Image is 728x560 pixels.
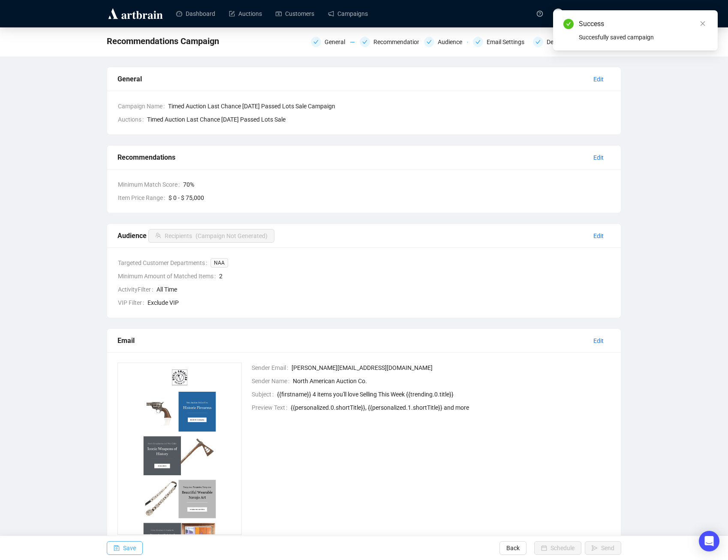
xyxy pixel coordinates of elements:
[362,39,367,45] span: check
[117,335,587,346] div: Email
[156,285,611,294] span: All Time
[475,39,481,45] span: check
[147,115,286,124] span: Timed Auction Last Chance [DATE] Passed Lots Sale
[176,3,215,25] a: Dashboard
[360,37,419,47] div: Recommendations
[473,37,528,47] div: Email Settings
[587,334,611,348] button: Edit
[587,72,611,86] button: Edit
[117,152,587,163] div: Recommendations
[427,39,432,45] span: check
[118,115,147,124] span: Auctions
[117,363,242,535] img: 1716570419544-6MkMA4wAX4JGzwGc.png
[118,285,156,294] span: ActivityFilter
[313,39,319,45] span: check
[211,258,228,268] span: NAA
[563,19,574,29] span: check-circle
[587,151,611,164] button: Edit
[117,232,274,240] span: Audience
[107,541,143,555] button: Save
[168,193,611,203] span: $ 0 - $ 75,000
[107,7,164,21] img: logo
[252,390,277,399] span: Subject
[123,536,136,560] span: Save
[328,3,368,25] a: Campaigns
[107,34,219,48] span: Recommendations Campaign
[487,37,529,47] div: Email Settings
[699,531,719,551] div: Open Intercom Messenger
[593,231,604,241] span: Edit
[579,33,707,42] div: Succesfully saved campaign
[168,101,611,111] span: Timed Auction Last Chance [DATE] Passed Lots Sale Campaign
[593,153,604,162] span: Edit
[585,541,621,555] button: Send
[325,37,350,47] div: General
[537,11,543,17] span: question-circle
[277,390,611,399] span: {{firstname}} 4 items you'll love Selling This Week {{trending.0.title}}
[311,37,355,47] div: General
[118,101,168,111] span: Campaign Name
[118,258,211,268] span: Targeted Customer Departments
[118,180,183,189] span: Minimum Match Score
[579,19,707,29] div: Success
[533,37,577,47] div: Design
[593,74,604,84] span: Edit
[114,545,120,551] span: save
[117,74,587,84] div: General
[118,298,147,307] span: VIP Filter
[183,180,611,189] span: 70 %
[555,10,562,18] span: TM
[506,536,520,560] span: Back
[148,229,274,243] button: Recipients(Campaign Not Generated)
[292,363,611,372] span: [PERSON_NAME][EMAIL_ADDRESS][DOMAIN_NAME]
[424,37,468,47] div: Audience
[547,37,570,47] div: Design
[700,21,706,27] span: close
[587,229,611,243] button: Edit
[293,376,611,386] span: North American Auction Co.
[229,3,262,25] a: Auctions
[252,376,293,386] span: Sender Name
[534,541,581,555] button: Schedule
[147,298,611,307] span: Exclude VIP
[373,37,429,47] div: Recommendations
[118,271,219,281] span: Minimum Amount of Matched Items
[593,336,604,346] span: Edit
[438,37,467,47] div: Audience
[291,403,611,412] span: {{personalized.0.shortTitle}}, {{personalized.1.shortTitle}} and more
[252,363,292,372] span: Sender Email
[118,193,168,203] span: Item Price Range
[219,271,611,281] span: 2
[499,541,526,555] button: Back
[535,39,541,45] span: check
[276,3,314,25] a: Customers
[698,19,707,28] a: Close
[252,403,291,412] span: Preview Text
